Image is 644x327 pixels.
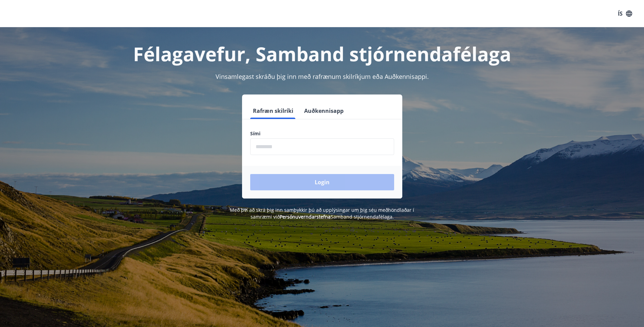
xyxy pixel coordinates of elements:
span: Vinsamlegast skráðu þig inn með rafrænum skilríkjum eða Auðkennisappi. [216,72,429,81]
label: Sími [250,130,394,137]
a: Persónuverndarstefna [280,213,331,220]
button: Rafræn skilríki [250,103,296,119]
h1: Félagavefur, Samband stjórnendafélaga [86,41,558,67]
button: Auðkennisapp [301,103,346,119]
span: Með því að skrá þig inn samþykkir þú að upplýsingar um þig séu meðhöndlaðar í samræmi við Samband... [230,207,414,220]
button: ÍS [614,7,636,20]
